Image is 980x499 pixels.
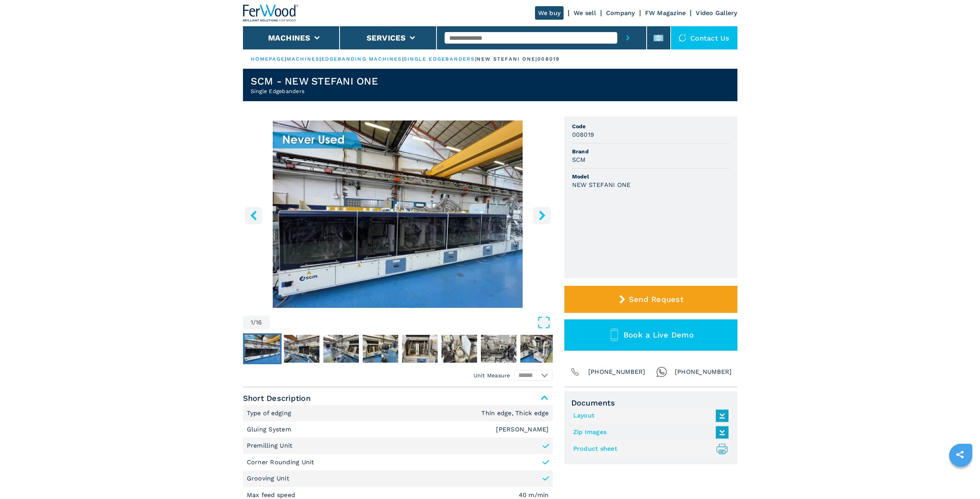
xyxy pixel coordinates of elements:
a: HOMEPAGE [251,56,285,62]
h3: NEW STEFANI ONE [572,180,631,189]
span: 1 [251,319,253,326]
img: Whatsapp [656,367,667,377]
button: Go to Slide 4 [361,333,400,364]
span: | [285,56,286,62]
img: f8a941216ec6b03123a9ea1262517f18 [520,335,556,363]
button: submit-button [617,26,639,49]
img: 52981fb1ee67daf14a42a0d2783ae416 [284,335,319,363]
p: Premilling Unit [247,441,293,450]
p: 008019 [537,56,560,63]
span: Book a Live Demo [623,330,694,339]
button: Send Request [564,286,737,313]
img: Contact us [679,34,686,42]
div: Go to Slide 1 [243,121,553,308]
span: / [253,319,256,326]
nav: Thumbnail Navigation [243,333,553,364]
p: new stefani one | [477,56,538,63]
button: Go to Slide 5 [401,333,439,364]
a: We sell [574,9,596,17]
button: Go to Slide 3 [322,333,360,364]
img: Phone [570,367,581,377]
button: Open Fullscreen [272,316,551,329]
img: 3cf9faf07b32017add96ab5d67ee8191 [245,335,280,363]
a: Video Gallery [696,9,737,17]
a: sharethis [950,445,970,464]
em: [PERSON_NAME] [496,426,549,433]
img: 28f3ce6e5441830d34bbf492df91dd66 [481,335,516,363]
button: Go to Slide 1 [243,333,282,364]
a: Layout [573,409,725,422]
h3: SCM [572,155,586,164]
span: Documents [571,398,730,407]
button: Machines [268,33,311,42]
button: right-button [533,207,551,224]
p: Corner Rounding Unit [247,458,314,467]
button: Go to Slide 2 [282,333,321,364]
em: Thin edge, Thick edge [481,410,549,416]
button: Services [367,33,406,42]
span: | [319,56,321,62]
span: [PHONE_NUMBER] [588,367,645,377]
img: Single Edgebanders SCM NEW STEFANI ONE [243,121,553,308]
button: Book a Live Demo [564,319,737,351]
a: Zip Images [573,426,725,439]
img: 756f7bddafe69397f8cf7fa1ceecd91c [442,335,477,363]
span: Brand [572,148,730,155]
a: Product sheet [573,443,725,455]
span: Code [572,122,730,130]
p: Gluing System [247,425,294,434]
button: Go to Slide 6 [440,333,479,364]
em: Unit Measure [474,372,510,379]
a: Company [606,9,635,17]
span: Short Description [243,391,553,405]
h1: SCM - NEW STEFANI ONE [251,75,378,87]
h3: 008019 [572,130,594,139]
p: Type of edging [247,409,294,418]
a: edgebanding machines [321,56,402,62]
span: [PHONE_NUMBER] [675,367,732,377]
button: Go to Slide 8 [519,333,557,364]
a: machines [287,56,320,62]
a: We buy [535,6,564,20]
img: 3d377829833516d53bc5711926a1e11c [363,335,398,363]
span: | [475,56,477,62]
span: Model [572,173,730,180]
a: FW Magazine [645,9,686,17]
button: left-button [245,207,262,224]
a: single edgebanders [404,56,475,62]
em: 40 m/min [519,492,549,498]
span: Send Request [629,295,683,304]
h2: Single Edgebanders [251,87,378,95]
img: Ferwood [243,5,299,22]
img: bd5f73943ebb36e7728e6139dcf79e83 [402,335,438,363]
p: Grooving Unit [247,474,289,483]
img: 27940ca1e7cc3ba766a83615fd7b37db [323,335,359,363]
span: 16 [256,319,262,326]
span: | [402,56,404,62]
button: Go to Slide 7 [479,333,518,364]
div: Contact us [671,26,737,49]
